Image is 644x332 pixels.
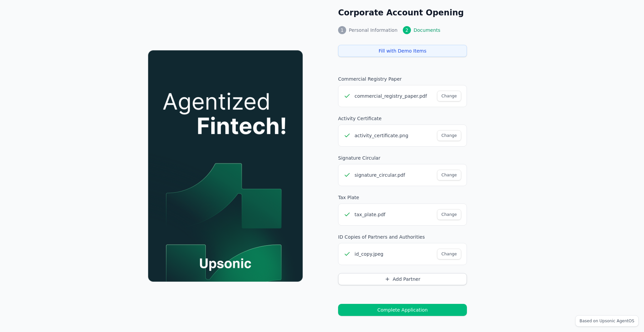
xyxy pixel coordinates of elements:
span: Documents [414,27,440,33]
label: Activity Certificate [338,115,467,122]
span: signature_circular.pdf [355,172,405,178]
button: Change [437,130,461,141]
button: Fill with Demo Items [338,45,467,57]
label: Tax Plate [338,194,467,201]
label: ID Copies of Partners and Authorities [338,234,467,240]
button: Change [437,91,461,101]
span: Personal Information [349,27,397,33]
span: tax_plate.pdf [355,211,385,218]
span: id_copy.jpeg [355,251,383,257]
button: Change [437,249,461,259]
button: Add Partner [338,273,467,285]
div: 1 [338,26,346,34]
span: activity_certificate.png [355,132,408,139]
button: Change [437,209,461,220]
div: 2 [403,26,411,34]
span: commercial_registry_paper.pdf [355,93,427,99]
button: Complete Application [338,304,467,316]
label: Signature Circular [338,155,467,161]
img: Agentized Fintech Branding [148,50,303,281]
label: Commercial Registry Paper [338,76,467,82]
h2: Corporate Account Opening [338,7,467,18]
button: Change [437,170,461,180]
